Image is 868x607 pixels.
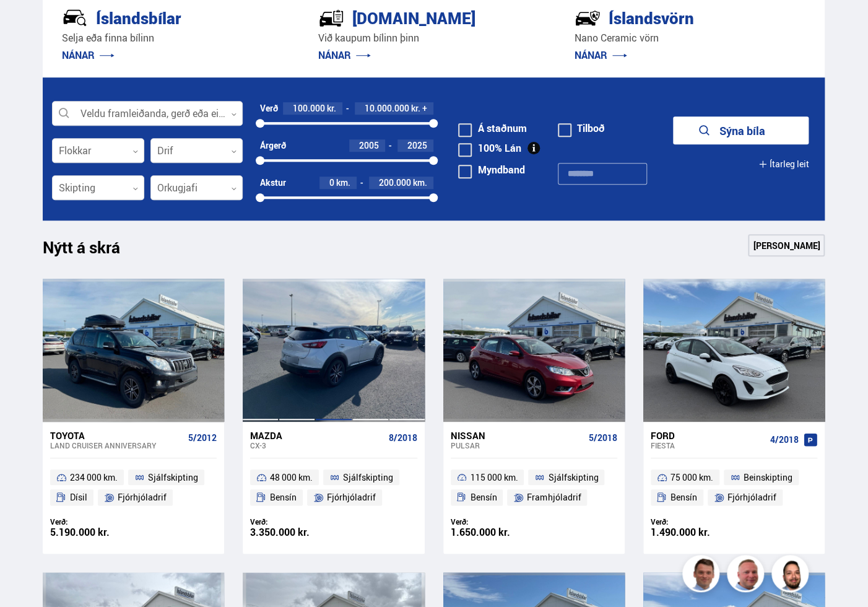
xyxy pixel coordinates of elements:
div: 5.190.000 kr. [50,527,134,538]
div: Verð [260,103,278,113]
div: Fiesta [651,441,765,450]
span: Bensín [671,490,697,505]
div: Land Cruiser ANNIVERSARY [50,441,183,450]
span: Sjálfskipting [548,470,598,485]
span: Sjálfskipting [343,470,393,485]
a: NÁNAR [318,48,371,62]
a: Toyota Land Cruiser ANNIVERSARY 5/2012 234 000 km. Sjálfskipting Dísil Fjórhjóladrif Verð: 5.190.... [43,422,224,554]
span: Fjórhjóladrif [727,490,776,505]
span: km. [413,178,427,188]
img: siFngHWaQ9KaOqBr.png [729,557,766,594]
span: Fjórhjóladrif [118,490,167,505]
span: Fjórhjóladrif [327,490,376,505]
label: Tilboð [558,123,605,133]
div: Nissan [451,430,584,441]
div: 1.650.000 kr. [451,527,534,538]
span: Dísil [70,490,87,505]
span: kr. [411,103,420,113]
div: Verð: [451,517,534,526]
span: 0 [329,177,334,188]
div: Akstur [260,178,286,188]
p: Við kaupum bílinn þinn [318,31,550,45]
span: Framhjóladrif [527,490,581,505]
span: Beinskipting [744,470,792,485]
span: 4/2018 [770,435,798,445]
img: JRvxyua_JYH6wB4c.svg [62,5,88,31]
div: Verð: [250,517,334,526]
div: 1.490.000 kr. [651,527,734,538]
span: 5/2012 [188,433,217,443]
a: Mazda CX-3 8/2018 48 000 km. Sjálfskipting Bensín Fjórhjóladrif Verð: 3.350.000 kr. [243,422,424,554]
img: FbJEzSuNWCJXmdc-.webp [684,557,721,594]
div: Árgerð [260,141,286,151]
div: Verð: [651,517,734,526]
div: CX-3 [250,441,383,450]
button: Sýna bíla [673,116,809,144]
img: tr5P-W3DuiFaO7aO.svg [318,5,344,31]
div: Íslandsvörn [575,6,762,28]
img: -Svtn6bYgwAsiwNX.svg [575,5,601,31]
a: [PERSON_NAME] [748,234,825,256]
span: 8/2018 [389,433,417,443]
div: Ford [651,430,765,441]
a: Ford Fiesta 4/2018 75 000 km. Beinskipting Bensín Fjórhjóladrif Verð: 1.490.000 kr. [643,422,825,554]
span: 234 000 km. [70,470,118,485]
p: Selja eða finna bílinn [62,31,293,45]
span: 5/2018 [589,433,617,443]
h1: Nýtt á skrá [43,238,142,264]
label: Myndband [458,165,524,175]
label: 100% Lán [458,143,521,153]
span: km. [336,178,350,188]
span: + [422,103,427,113]
span: 10.000.000 [365,102,409,114]
div: Mazda [250,430,383,441]
span: 75 000 km. [671,470,713,485]
div: 3.350.000 kr. [250,527,334,538]
span: Sjálfskipting [148,470,198,485]
a: NÁNAR [62,48,115,62]
span: Bensín [470,490,497,505]
label: Á staðnum [458,123,526,133]
span: 200.000 [379,177,411,188]
div: Verð: [50,517,134,526]
span: 48 000 km. [270,470,313,485]
button: Open LiveChat chat widget [10,5,47,42]
div: Íslandsbílar [62,6,250,28]
button: Ítarleg leit [758,150,809,178]
div: Toyota [50,430,183,441]
p: Nano Ceramic vörn [575,31,806,45]
a: Nissan Pulsar 5/2018 115 000 km. Sjálfskipting Bensín Framhjóladrif Verð: 1.650.000 kr. [443,422,625,554]
span: 100.000 [293,102,325,114]
span: 2005 [359,139,379,151]
div: Pulsar [451,441,584,450]
span: 115 000 km. [470,470,518,485]
a: NÁNAR [575,48,627,62]
span: kr. [327,103,336,113]
div: [DOMAIN_NAME] [318,6,506,28]
img: nhp88E3Fdnt1Opn2.png [773,557,810,594]
span: Bensín [270,490,297,505]
span: 2025 [407,139,427,151]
